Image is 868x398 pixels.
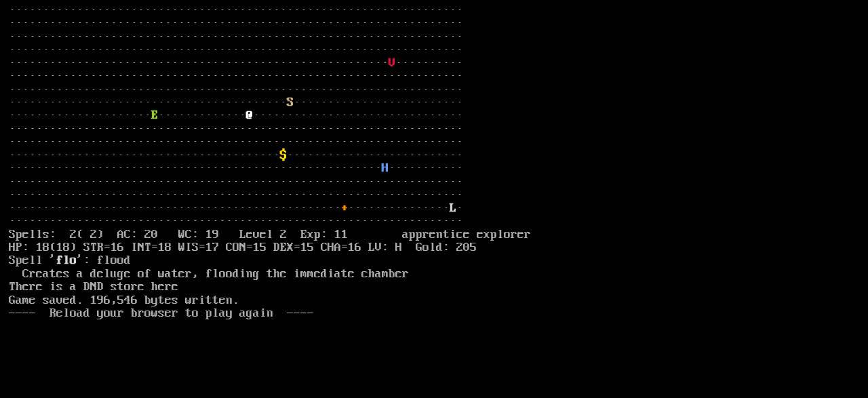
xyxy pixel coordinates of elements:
[151,108,158,122] font: E
[56,254,77,267] b: flo
[246,108,253,122] font: @
[280,148,287,162] font: $
[287,96,294,109] font: S
[341,201,348,215] font: +
[382,161,389,175] font: H
[450,201,456,215] font: L
[9,4,555,378] larn: ··································································· ·····························...
[389,56,395,70] font: V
